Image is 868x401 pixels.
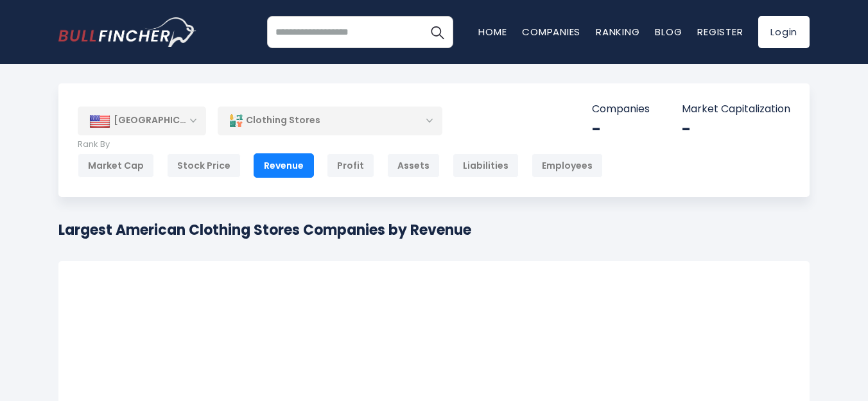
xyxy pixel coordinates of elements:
[421,16,453,48] button: Search
[58,219,471,241] h1: Largest American Clothing Stores Companies by Revenue
[522,25,580,38] a: Companies
[596,25,639,38] a: Ranking
[682,119,790,139] div: -
[682,103,790,116] p: Market Capitalization
[78,107,206,135] div: [GEOGRAPHIC_DATA]
[697,25,743,38] a: Register
[254,153,314,178] div: Revenue
[78,139,603,150] p: Rank By
[478,25,507,38] a: Home
[387,153,440,178] div: Assets
[655,25,682,38] a: Blog
[592,119,650,139] div: -
[58,17,196,47] a: Go to homepage
[532,153,603,178] div: Employees
[78,153,154,178] div: Market Cap
[58,17,196,47] img: bullfincher logo
[758,16,810,48] a: Login
[592,103,650,116] p: Companies
[453,153,519,178] div: Liabilities
[327,153,374,178] div: Profit
[218,106,442,135] div: Clothing Stores
[167,153,241,178] div: Stock Price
